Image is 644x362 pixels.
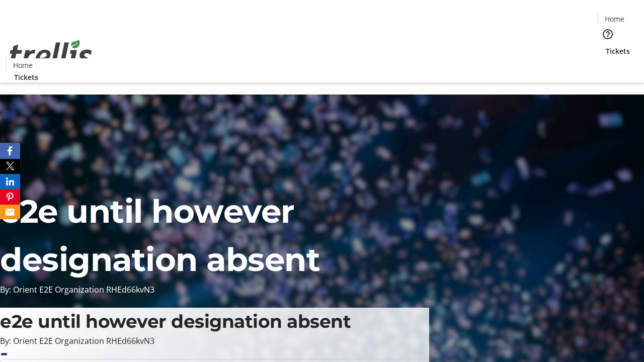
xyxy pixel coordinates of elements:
[598,14,630,24] a: Home
[605,14,624,24] span: Home
[598,56,618,76] button: Cart
[6,72,46,82] a: Tickets
[13,60,33,70] span: Home
[7,60,39,70] a: Home
[606,46,630,56] span: Tickets
[14,72,38,82] span: Tickets
[598,24,618,44] button: Help
[6,29,96,79] img: Orient E2E Organization RHEd66kvN3's Logo
[598,46,638,56] a: Tickets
